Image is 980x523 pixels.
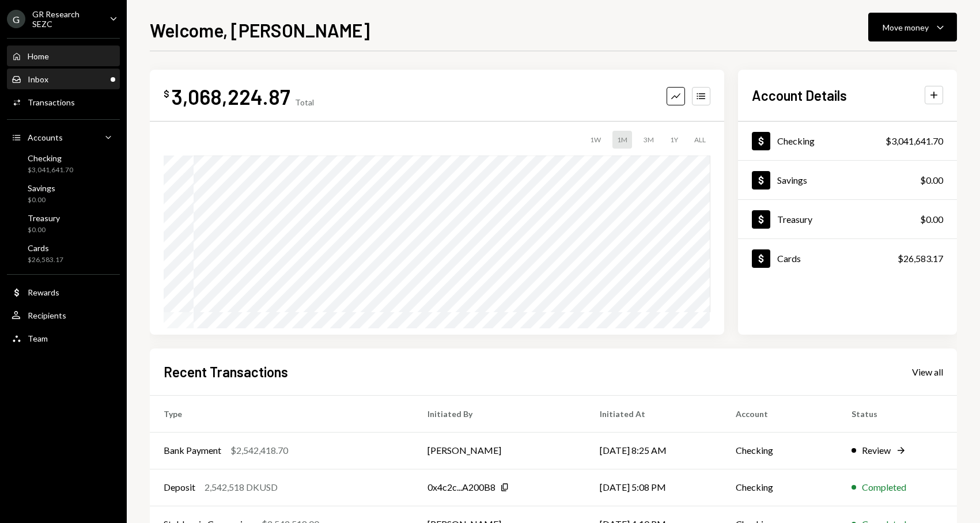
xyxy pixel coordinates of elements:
[28,153,73,163] div: Checking
[28,310,66,320] div: Recipients
[586,432,722,469] td: [DATE] 8:25 AM
[28,287,59,297] div: Rewards
[868,13,957,41] button: Move money
[912,365,943,378] a: View all
[898,252,943,266] div: $26,583.17
[862,480,906,494] div: Completed
[7,180,120,207] a: Savings$0.00
[585,131,606,149] div: 1W
[7,240,120,267] a: Cards$26,583.17
[205,480,278,494] div: 2,542,518 DKUSD
[886,134,943,148] div: $3,041,641.70
[28,97,75,107] div: Transactions
[150,18,370,41] h1: Welcome, [PERSON_NAME]
[586,395,722,432] th: Initiated At
[7,328,120,348] a: Team
[28,183,55,193] div: Savings
[414,395,586,432] th: Initiated By
[738,122,957,160] a: Checking$3,041,641.70
[28,213,60,223] div: Treasury
[920,173,943,187] div: $0.00
[164,88,169,100] div: $
[28,243,63,253] div: Cards
[752,86,847,105] h2: Account Details
[164,480,195,494] div: Deposit
[862,444,891,457] div: Review
[722,395,837,432] th: Account
[738,161,957,199] a: Savings$0.00
[28,195,55,205] div: $0.00
[28,225,60,235] div: $0.00
[164,362,288,381] h2: Recent Transactions
[722,469,837,506] td: Checking
[164,444,221,457] div: Bank Payment
[7,210,120,237] a: Treasury$0.00
[883,21,929,33] div: Move money
[28,132,63,142] div: Accounts
[586,469,722,506] td: [DATE] 5:08 PM
[28,74,48,84] div: Inbox
[7,150,120,177] a: Checking$3,041,641.70
[7,127,120,147] a: Accounts
[150,395,414,432] th: Type
[612,131,632,149] div: 1M
[28,165,73,175] div: $3,041,641.70
[920,213,943,226] div: $0.00
[690,131,710,149] div: ALL
[28,51,49,61] div: Home
[777,214,812,225] div: Treasury
[295,97,314,107] div: Total
[32,9,100,29] div: GR Research SEZC
[7,305,120,325] a: Recipients
[414,432,586,469] td: [PERSON_NAME]
[172,84,290,109] div: 3,068,224.87
[7,46,120,66] a: Home
[7,10,25,28] div: G
[738,200,957,238] a: Treasury$0.00
[777,135,815,146] div: Checking
[427,480,495,494] div: 0x4c2c...A200B8
[230,444,288,457] div: $2,542,418.70
[777,175,807,185] div: Savings
[665,131,683,149] div: 1Y
[912,366,943,378] div: View all
[7,282,120,302] a: Rewards
[7,92,120,112] a: Transactions
[838,395,957,432] th: Status
[639,131,659,149] div: 3M
[738,239,957,278] a: Cards$26,583.17
[777,253,801,264] div: Cards
[7,69,120,89] a: Inbox
[28,333,48,343] div: Team
[28,255,63,265] div: $26,583.17
[722,432,837,469] td: Checking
